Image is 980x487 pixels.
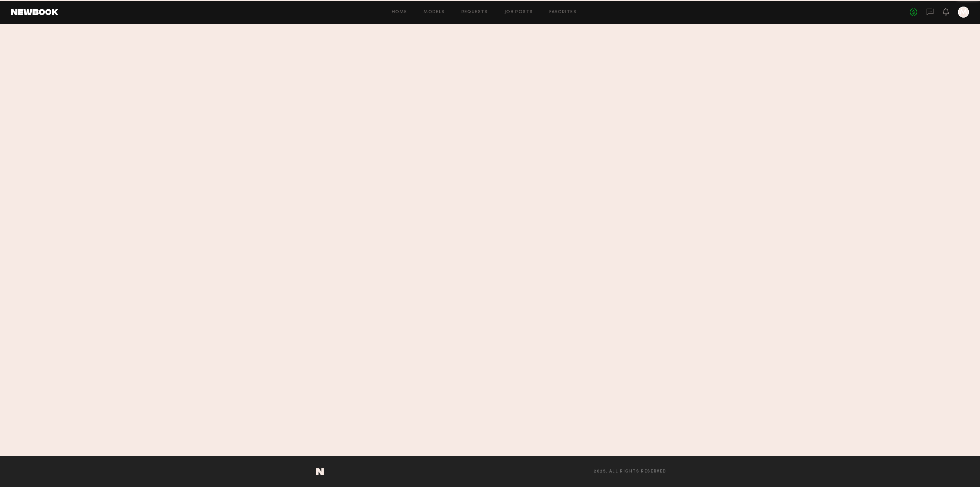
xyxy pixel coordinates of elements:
[958,7,969,18] a: M
[423,10,445,14] a: Models
[461,10,488,14] a: Requests
[392,10,407,14] a: Home
[549,10,576,14] a: Favorites
[594,469,666,474] span: 2025, all rights reserved
[504,10,533,14] a: Job Posts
